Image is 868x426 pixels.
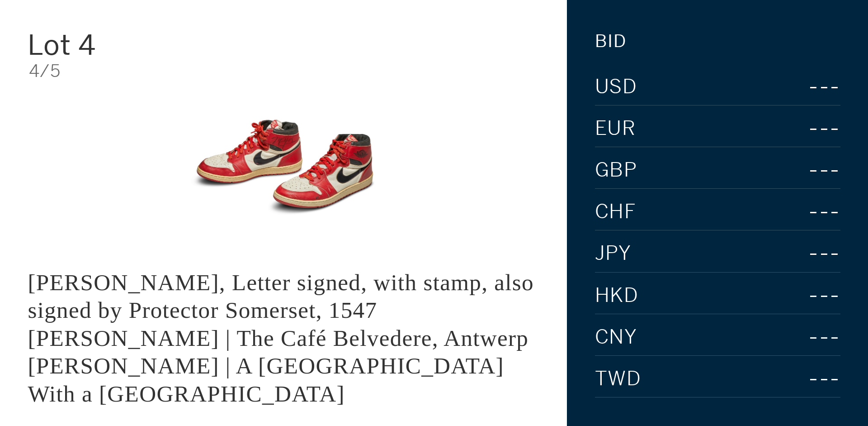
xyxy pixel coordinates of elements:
span: CHF [595,202,637,222]
span: EUR [595,119,636,139]
div: Lot 4 [28,31,198,59]
div: --- [751,239,840,267]
span: HKD [595,286,639,306]
span: CNY [595,327,637,347]
div: --- [785,115,840,142]
div: --- [770,282,840,309]
div: --- [778,323,840,351]
img: King Edward VI, Letter signed, with stamp, also signed by Protector Somerset, 1547 LOUIS VAN ENGE... [174,94,393,240]
div: --- [788,156,840,184]
div: Bid [595,33,627,50]
span: USD [595,77,637,97]
div: --- [753,73,840,101]
div: --- [789,198,840,225]
span: GBP [595,160,637,180]
span: JPY [595,244,632,263]
div: --- [763,365,840,392]
div: [PERSON_NAME], Letter signed, with stamp, also signed by Protector Somerset, 1547 [PERSON_NAME] |... [28,269,534,407]
div: 4/5 [29,62,539,80]
span: TWD [595,369,642,389]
